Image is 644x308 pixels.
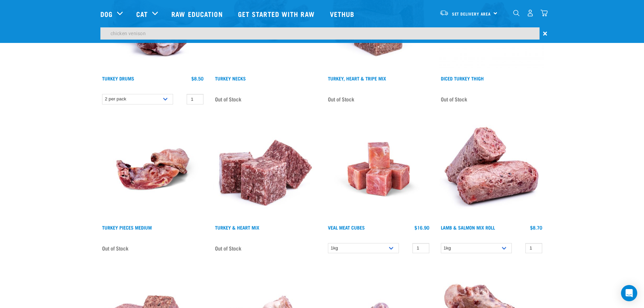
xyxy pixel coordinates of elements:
a: Turkey Drums [102,77,134,79]
a: Cat [136,9,148,19]
a: Get started with Raw [231,0,323,27]
div: $8.50 [191,76,204,81]
img: Pile Of Cubed Turkey Heart Mix For Pets [213,117,318,221]
input: 1 [525,243,542,254]
img: Raw Essentials Turkey Pieces Raw Meaty Bones For Dogs [100,117,205,221]
div: $16.90 [414,225,429,230]
a: Raw Education [165,0,231,27]
img: user.png [527,9,534,17]
span: Set Delivery Area [452,13,491,15]
span: Out of Stock [328,94,354,104]
span: Out of Stock [215,243,241,253]
span: Out of Stock [441,94,467,104]
img: Veal Meat Cubes8454 [326,117,431,221]
a: Turkey Necks [215,77,246,79]
a: Veal Meat Cubes [328,226,365,229]
span: Out of Stock [215,94,241,104]
img: home-icon-1@2x.png [513,10,520,16]
a: Turkey & Heart Mix [215,226,259,229]
a: Vethub [323,0,363,27]
div: Open Intercom Messenger [621,285,637,301]
img: 1261 Lamb Salmon Roll 01 [439,117,544,221]
span: × [543,27,547,40]
img: van-moving.png [439,10,449,16]
a: Lamb & Salmon Mix Roll [441,226,495,229]
a: Turkey Pieces Medium [102,226,152,229]
input: Search... [100,27,540,40]
span: Out of Stock [102,243,128,253]
img: home-icon@2x.png [541,9,548,17]
a: Diced Turkey Thigh [441,77,484,79]
div: $8.70 [530,225,542,230]
input: 1 [412,243,429,254]
a: Turkey, Heart & Tripe Mix [328,77,386,79]
a: Dog [100,9,113,19]
input: 1 [187,94,204,104]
